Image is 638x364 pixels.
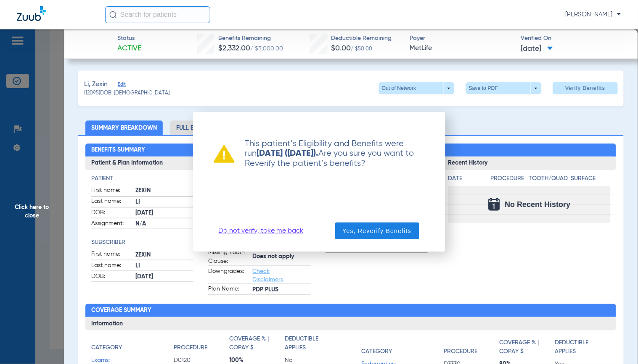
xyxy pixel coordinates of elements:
[214,145,235,163] img: warning already ran verification recently
[257,149,319,158] strong: [DATE] ([DATE]).
[596,324,638,364] iframe: Chat Widget
[219,227,304,235] a: Do not verify, take me back
[343,227,412,235] span: Yes, Reverify Benefits
[235,139,425,168] p: This patient’s Eligibility and Benefits were run Are you sure you want to Reverify the patient’s ...
[335,223,419,239] button: Yes, Reverify Benefits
